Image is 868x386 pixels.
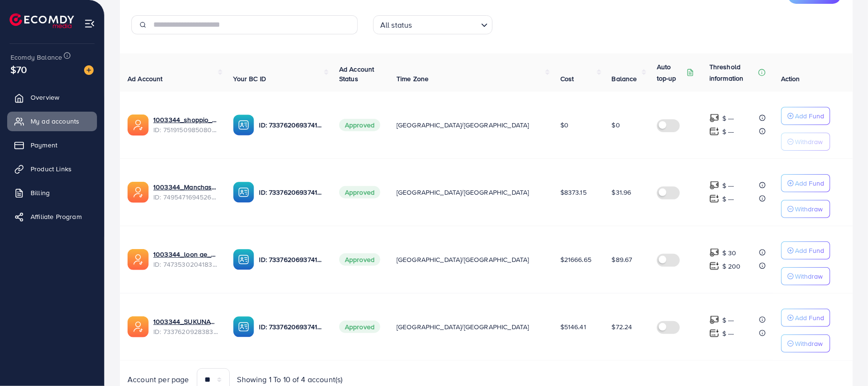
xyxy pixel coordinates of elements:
[153,260,218,269] span: ID: 7473530204183674896
[709,180,719,190] img: top-up amount
[722,261,741,272] p: $ 200
[84,18,95,29] img: menu
[795,271,823,282] p: Withdraw
[781,334,830,353] button: Withdraw
[781,309,830,327] button: Add Fund
[722,328,734,339] p: $ ---
[128,74,163,83] span: Ad Account
[827,343,861,379] iframe: Chat
[795,136,823,147] p: Withdraw
[339,321,380,333] span: Approved
[612,74,637,83] span: Balance
[259,321,323,333] p: ID: 7337620693741338625
[560,322,586,332] span: $5146.41
[153,182,218,202] div: <span class='underline'>1003344_Manchaster_1745175503024</span></br>7495471694526988304
[415,16,477,32] input: Search for option
[31,212,82,221] span: Affiliate Program
[560,120,568,130] span: $0
[781,200,830,218] button: Withdraw
[709,328,719,338] img: top-up amount
[795,110,824,122] p: Add Fund
[233,74,266,83] span: Your BC ID
[560,255,591,264] span: $21666.65
[781,267,830,285] button: Withdraw
[31,140,57,150] span: Payment
[153,250,218,269] div: <span class='underline'>1003344_loon ae_1740066863007</span></br>7473530204183674896
[396,74,429,83] span: Time Zone
[7,88,97,107] a: Overview
[795,338,823,349] p: Withdraw
[781,241,830,260] button: Add Fund
[722,113,734,124] p: $ ---
[10,63,27,77] span: $70
[339,64,375,83] span: Ad Account Status
[612,120,620,130] span: $0
[259,119,323,131] p: ID: 7337620693741338625
[709,315,719,325] img: top-up amount
[378,18,414,32] span: All status
[722,193,734,205] p: $ ---
[11,52,62,62] span: Ecomdy Balance
[612,255,632,264] span: $89.67
[7,136,97,155] a: Payment
[128,316,149,337] img: ic-ads-acc.e4c84228.svg
[237,374,343,385] span: Showing 1 To 10 of 4 account(s)
[373,15,493,34] div: Search for option
[781,74,800,83] span: Action
[709,61,756,84] p: Threshold information
[153,317,218,336] div: <span class='underline'>1003344_SUKUNAT_1708423019062</span></br>7337620928383565826
[396,255,529,264] span: [GEOGRAPHIC_DATA]/[GEOGRAPHIC_DATA]
[709,113,719,123] img: top-up amount
[233,316,254,337] img: ic-ba-acc.ded83a64.svg
[7,207,97,226] a: Affiliate Program
[396,188,529,197] span: [GEOGRAPHIC_DATA]/[GEOGRAPHIC_DATA]
[781,174,830,192] button: Add Fund
[7,159,97,178] a: Product Links
[128,374,189,385] span: Account per page
[153,317,218,326] a: 1003344_SUKUNAT_1708423019062
[259,254,323,265] p: ID: 7337620693741338625
[153,182,218,192] a: 1003344_Manchaster_1745175503024
[7,112,97,131] a: My ad accounts
[612,188,632,197] span: $31.96
[153,250,218,259] a: 1003344_loon ae_1740066863007
[795,245,824,256] p: Add Fund
[795,177,824,189] p: Add Fund
[781,133,830,151] button: Withdraw
[722,180,734,191] p: $ ---
[709,248,719,258] img: top-up amount
[560,188,587,197] span: $8373.15
[31,93,59,102] span: Overview
[31,164,72,174] span: Product Links
[153,327,218,336] span: ID: 7337620928383565826
[795,312,824,323] p: Add Fund
[657,61,685,84] p: Auto top-up
[153,192,218,202] span: ID: 7495471694526988304
[781,107,830,125] button: Add Fund
[339,186,380,198] span: Approved
[722,247,737,259] p: $ 30
[128,115,149,136] img: ic-ads-acc.e4c84228.svg
[339,119,380,131] span: Approved
[795,203,823,215] p: Withdraw
[233,249,254,270] img: ic-ba-acc.ded83a64.svg
[709,126,719,136] img: top-up amount
[709,194,719,204] img: top-up amount
[560,74,574,83] span: Cost
[233,115,254,136] img: ic-ba-acc.ded83a64.svg
[339,253,380,266] span: Approved
[396,322,529,332] span: [GEOGRAPHIC_DATA]/[GEOGRAPHIC_DATA]
[84,65,94,75] img: image
[153,115,218,125] a: 1003344_shoppio_1750688962312
[722,126,734,137] p: $ ---
[128,182,149,203] img: ic-ads-acc.e4c84228.svg
[233,182,254,203] img: ic-ba-acc.ded83a64.svg
[153,115,218,135] div: <span class='underline'>1003344_shoppio_1750688962312</span></br>7519150985080684551
[612,322,632,332] span: $72.24
[10,13,74,28] img: logo
[7,183,97,202] a: Billing
[128,249,149,270] img: ic-ads-acc.e4c84228.svg
[396,120,529,130] span: [GEOGRAPHIC_DATA]/[GEOGRAPHIC_DATA]
[153,125,218,135] span: ID: 7519150985080684551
